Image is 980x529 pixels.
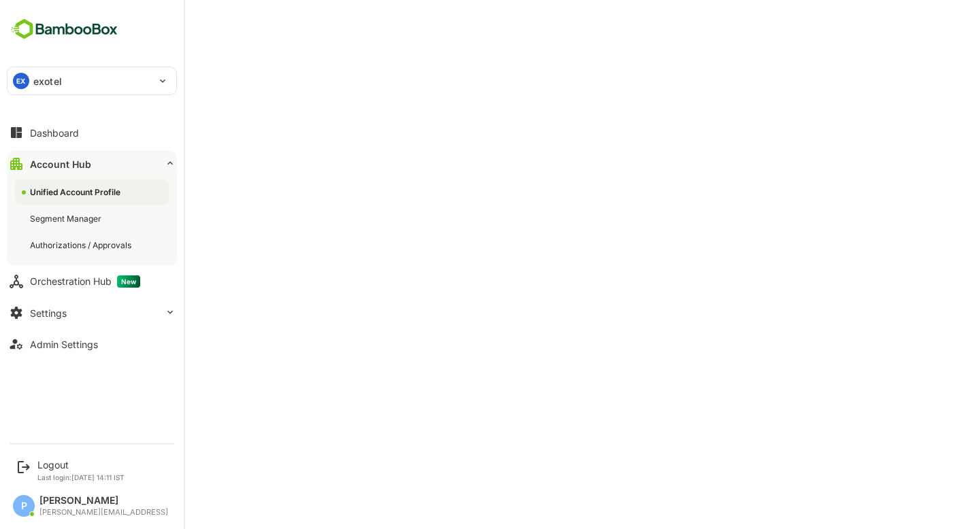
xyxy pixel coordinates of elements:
[39,495,168,507] div: [PERSON_NAME]
[37,459,125,471] div: Logout
[117,275,140,288] span: New
[30,213,104,224] div: Segment Manager
[7,299,177,326] button: Settings
[7,150,177,177] button: Account Hub
[7,119,177,146] button: Dashboard
[30,186,123,198] div: Unified Account Profile
[7,330,177,358] button: Admin Settings
[30,158,91,170] div: Account Hub
[33,74,62,88] p: exotel
[7,67,176,95] div: EXexotel
[30,275,140,288] div: Orchestration Hub
[7,268,177,295] button: Orchestration HubNew
[30,307,67,319] div: Settings
[13,73,29,89] div: EX
[7,16,122,42] img: BambooboxFullLogoMark.5f36c76dfaba33ec1ec1367b70bb1252.svg
[30,339,98,350] div: Admin Settings
[13,495,35,517] div: P
[30,239,134,251] div: Authorizations / Approvals
[39,508,168,517] div: [PERSON_NAME][EMAIL_ADDRESS]
[30,127,79,139] div: Dashboard
[37,473,125,481] p: Last login: [DATE] 14:11 IST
